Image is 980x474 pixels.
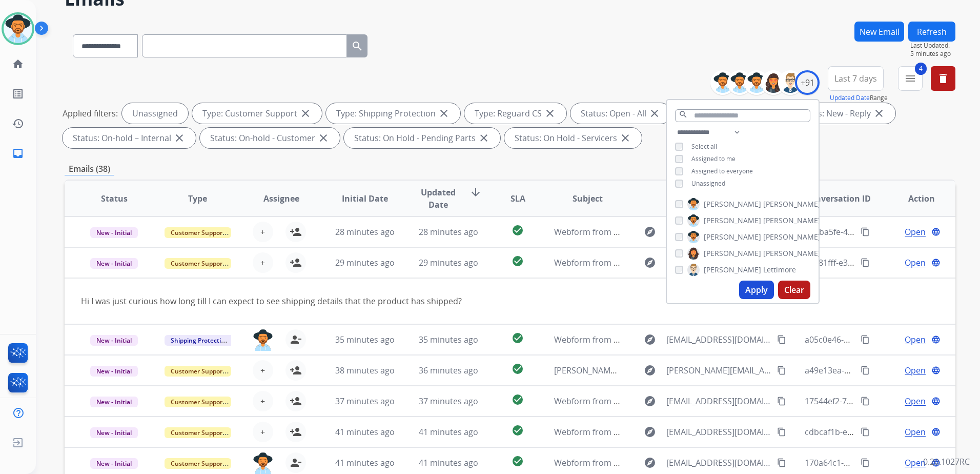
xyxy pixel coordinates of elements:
[4,14,32,43] img: avatar
[666,395,771,407] span: [EMAIL_ADDRESS][DOMAIN_NAME]
[644,457,656,469] mat-icon: explore
[12,117,24,130] mat-icon: history
[931,427,941,437] mat-icon: language
[691,154,736,163] span: Assigned to me
[253,329,273,351] img: agent-avatar
[263,192,299,205] span: Assignee
[666,364,771,377] span: [PERSON_NAME][EMAIL_ADDRESS][PERSON_NAME][DOMAIN_NAME]
[691,167,753,175] span: Assigned to everyone
[777,397,786,406] mat-icon: content_copy
[554,457,786,468] span: Webform from [EMAIL_ADDRESS][DOMAIN_NAME] on [DATE]
[419,396,478,407] span: 37 minutes ago
[861,335,870,344] mat-icon: content_copy
[905,333,926,346] span: Open
[554,226,786,238] span: Webform from [EMAIL_ADDRESS][DOMAIN_NAME] on [DATE]
[504,128,642,148] div: Status: On Hold - Servicers
[290,226,302,238] mat-icon: person_add
[554,396,786,407] span: Webform from [EMAIL_ADDRESS][DOMAIN_NAME] on [DATE]
[554,334,786,345] span: Webform from [EMAIL_ADDRESS][DOMAIN_NAME] on [DATE]
[704,248,761,259] span: [PERSON_NAME]
[644,226,656,238] mat-icon: explore
[691,142,717,151] span: Select all
[923,456,970,468] p: 0.20.1027RC
[904,72,916,85] mat-icon: menu
[12,88,24,100] mat-icon: list_alt
[739,281,774,299] button: Apply
[830,94,870,102] button: Updated Date
[419,257,478,268] span: 29 minutes ago
[419,334,478,345] span: 35 minutes ago
[644,395,656,407] mat-icon: explore
[763,232,821,242] span: [PERSON_NAME]
[805,457,953,468] span: 170a64c1-bff8-4f1e-9ec0-aca2ef3dd77f
[778,281,810,299] button: Clear
[644,333,656,346] mat-icon: explore
[260,426,265,438] span: +
[469,186,482,199] mat-icon: arrow_downward
[200,128,340,148] div: Status: On-hold - Customer
[65,163,114,175] p: Emails (38)
[805,426,962,438] span: cdbcaf1b-e7e7-453a-8625-9b46ea025319
[908,22,955,42] button: Refresh
[253,391,273,411] button: +
[63,107,118,120] p: Applied filters:
[351,40,363,52] mat-icon: search
[910,50,955,58] span: 5 minutes ago
[342,192,388,205] span: Initial Date
[260,256,265,269] span: +
[260,395,265,407] span: +
[290,256,302,269] mat-icon: person_add
[834,76,877,81] span: Last 7 days
[335,257,395,268] span: 29 minutes ago
[12,58,24,70] mat-icon: home
[861,458,870,467] mat-icon: content_copy
[478,132,490,144] mat-icon: close
[763,248,821,259] span: [PERSON_NAME]
[512,332,524,344] mat-icon: check_circle
[81,295,772,307] div: Hi I was just curious how long till I can expect to see shipping details that the product has shi...
[905,426,926,438] span: Open
[165,258,231,269] span: Customer Support
[704,199,761,209] span: [PERSON_NAME]
[344,128,500,148] div: Status: On Hold - Pending Parts
[691,179,725,188] span: Unassigned
[861,366,870,375] mat-icon: content_copy
[554,257,786,268] span: Webform from [EMAIL_ADDRESS][DOMAIN_NAME] on [DATE]
[544,107,556,120] mat-icon: close
[63,128,196,148] div: Status: On-hold – Internal
[101,192,128,205] span: Status
[90,227,138,238] span: New - Initial
[828,66,884,91] button: Last 7 days
[763,215,821,226] span: [PERSON_NAME]
[90,258,138,269] span: New - Initial
[290,333,302,346] mat-icon: person_remove
[335,365,395,376] span: 38 minutes ago
[419,365,478,376] span: 36 minutes ago
[90,335,138,346] span: New - Initial
[512,363,524,375] mat-icon: check_circle
[260,226,265,238] span: +
[795,70,820,95] div: +91
[260,364,265,377] span: +
[905,256,926,269] span: Open
[905,226,926,238] span: Open
[253,222,273,242] button: +
[317,132,330,144] mat-icon: close
[644,426,656,438] mat-icon: explore
[931,397,941,406] mat-icon: language
[666,333,771,346] span: [EMAIL_ADDRESS][DOMAIN_NAME]
[419,226,478,238] span: 28 minutes ago
[763,265,796,275] span: Lettimore
[910,42,955,50] span: Last Updated:
[165,427,231,438] span: Customer Support
[931,258,941,267] mat-icon: language
[335,396,395,407] span: 37 minutes ago
[905,457,926,469] span: Open
[554,426,786,438] span: Webform from [EMAIL_ADDRESS][DOMAIN_NAME] on [DATE]
[644,364,656,377] mat-icon: explore
[573,192,603,205] span: Subject
[666,426,771,438] span: [EMAIL_ADDRESS][DOMAIN_NAME]
[861,258,870,267] mat-icon: content_copy
[290,426,302,438] mat-icon: person_add
[854,22,904,42] button: New Email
